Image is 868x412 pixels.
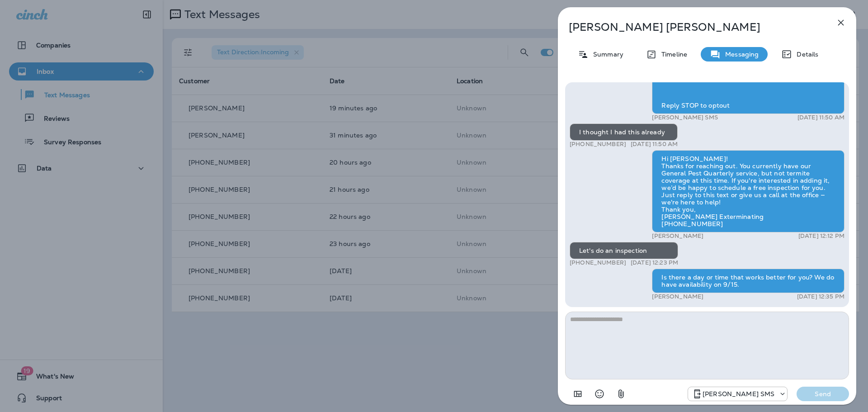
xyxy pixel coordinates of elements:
div: [PERSON_NAME] Ext.: Termites don't take a fall break! Keep your home safe with 24/7 termite prote... [652,53,844,114]
p: [PERSON_NAME] SMS [703,390,774,398]
div: Is there a day or time that works better for you? We do have availability on 9/15. [652,269,844,293]
p: [PERSON_NAME] [652,232,703,240]
div: +1 (757) 760-3335 [688,388,787,399]
div: Let's do an inspection [570,242,678,259]
p: [DATE] 12:35 PM [797,293,844,300]
div: Hi [PERSON_NAME]! Thanks for reaching out. You currently have our General Pest Quarterly service,... [652,150,844,232]
p: [PHONE_NUMBER] [570,259,626,266]
button: Select an emoji [590,385,609,403]
p: [DATE] 11:50 AM [631,141,678,148]
p: [PERSON_NAME] SMS [652,114,717,121]
p: [PERSON_NAME] [PERSON_NAME] [569,21,816,33]
p: [DATE] 12:12 PM [798,232,844,240]
p: Summary [589,51,623,58]
p: Timeline [657,51,687,58]
p: [PHONE_NUMBER] [570,141,626,148]
p: [DATE] 11:50 AM [797,114,844,121]
button: Add in a premade template [569,385,587,403]
p: Details [792,51,818,58]
p: Messaging [721,51,759,58]
p: [DATE] 12:23 PM [631,259,678,266]
div: I thought I had this already [570,123,678,141]
p: [PERSON_NAME] [652,293,703,300]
